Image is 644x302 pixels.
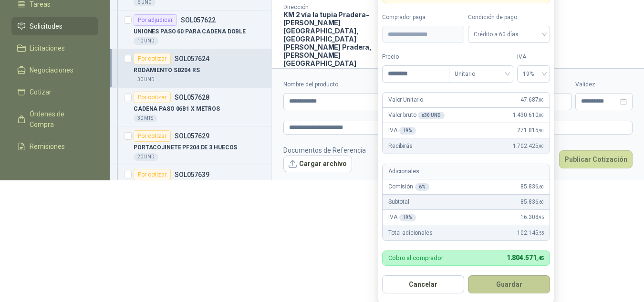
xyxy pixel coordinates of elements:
p: SOL057628 [175,94,209,101]
a: Cotizar [11,83,98,101]
a: Por cotizarSOL057639 [110,165,271,204]
p: SOL057622 [181,17,216,23]
span: 47.687 [520,95,544,104]
span: 1.430.610 [513,111,544,120]
button: Cargar archivo [283,156,352,173]
span: ,90 [538,144,544,149]
p: Comisión [388,182,429,191]
p: Dirección [283,4,385,10]
div: Por cotizar [134,169,171,180]
span: ,90 [538,128,544,133]
div: 10 UND [134,37,158,45]
p: Subtotal [388,198,409,207]
div: Por adjudicar [134,14,177,26]
a: Solicitudes [11,17,98,35]
span: 85.836 [520,198,544,207]
div: Por cotizar [134,92,171,103]
span: Solicitudes [30,21,62,31]
label: Validez [575,80,633,89]
div: 19 % [399,127,416,135]
span: 271.815 [517,126,544,135]
span: ,55 [538,230,544,236]
a: Negociaciones [11,61,98,79]
p: Valor Unitario [388,95,423,104]
a: Por cotizarSOL057629PORTACOJINETE PF204 DE 3 HUECOS20 UND [110,126,271,165]
a: Por cotizarSOL057624RODAMIENTO SB204 RS30 UND [110,49,271,88]
span: Cotizar [30,87,52,97]
p: KM 2 vía la tupia Pradera-[PERSON_NAME][GEOGRAPHIC_DATA], [GEOGRAPHIC_DATA][PERSON_NAME] Pradera ... [283,10,385,67]
p: Total adicionales [388,229,433,238]
span: 1.702.425 [513,142,544,151]
span: ,45 [536,255,544,261]
div: Por cotizar [134,53,171,64]
div: 20 UND [134,153,158,161]
p: CADENA PASO 06B1 X METROS [134,104,220,114]
div: x 30 UND [418,112,444,119]
p: SOL057629 [175,133,209,139]
div: 30 MTS [134,115,157,122]
button: Cancelar [382,275,464,293]
span: ,60 [538,184,544,189]
p: SOL057639 [175,171,209,178]
div: 19 % [399,214,416,221]
span: Remisiones [30,141,65,152]
span: Licitaciones [30,43,65,53]
span: Órdenes de Compra [30,109,89,130]
label: Comprador paga [382,13,464,22]
label: Precio [382,52,449,62]
label: Nombre del producto [283,80,438,89]
p: IVA [388,126,416,135]
a: Por adjudicarSOL057622UNIONES PASO 60 PARA CADENA DOBLE10 UND [110,10,271,49]
span: Unitario [455,67,508,81]
button: Guardar [468,275,550,293]
p: PORTACOJINETE PF204 DE 3 HUECOS [134,143,237,152]
p: RODAMIENTO SB204 RS [134,66,200,75]
div: 30 UND [134,76,158,83]
p: Documentos de Referencia [283,145,366,156]
a: Por cotizarSOL057628CADENA PASO 06B1 X METROS30 MTS [110,88,271,126]
span: Crédito a 60 días [474,27,544,42]
span: ,00 [538,97,544,103]
p: Recibirás [388,142,413,151]
button: Publicar Cotización [559,150,633,168]
p: Cobro al comprador [388,255,443,261]
span: 16.308 [520,213,544,222]
span: 1.804.571 [507,254,544,261]
p: UNIONES PASO 60 PARA CADENA DOBLE [134,27,246,36]
p: SOL057624 [175,55,209,62]
span: Negociaciones [30,65,73,75]
span: ,00 [538,113,544,118]
a: Licitaciones [11,39,98,57]
label: IVA [517,52,550,62]
div: Por cotizar [134,130,171,142]
a: Órdenes de Compra [11,105,98,134]
span: 102.145 [517,229,544,238]
p: IVA [388,213,416,222]
label: Condición de pago [468,13,550,22]
span: 19% [523,67,544,81]
span: ,60 [538,199,544,205]
a: Remisiones [11,137,98,156]
div: 6 % [415,183,429,191]
p: Adicionales [388,167,419,176]
p: Valor bruto [388,111,445,120]
span: 85.836 [520,182,544,191]
span: ,95 [538,215,544,220]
